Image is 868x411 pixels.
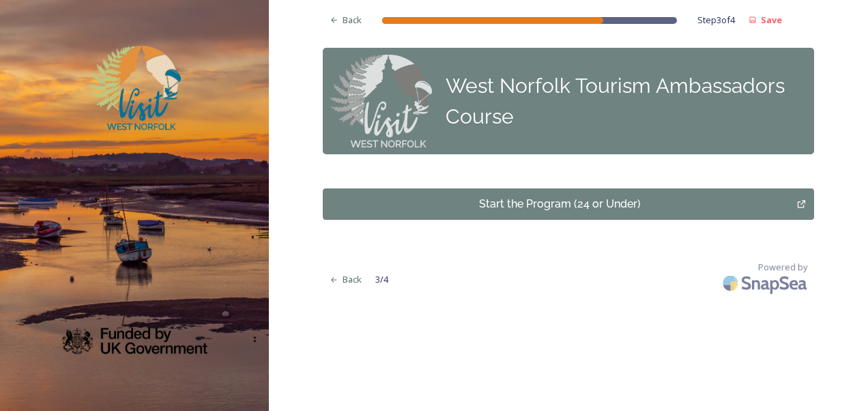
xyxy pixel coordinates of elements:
img: Step-0_VWN_Logo_for_Panel%20on%20all%20steps.png [330,55,432,147]
img: SnapSea Logo [719,267,814,299]
strong: Save [761,14,782,26]
button: Start the Program (24 or Under) [323,188,814,220]
span: Back [343,14,362,27]
span: Back [343,273,362,286]
div: West Norfolk Tourism Ambassadors Course [446,70,807,132]
div: Start the Program (24 or Under) [330,196,790,212]
span: Step 3 of 4 [697,14,735,27]
span: Powered by [758,261,807,274]
span: 3 / 4 [375,273,388,286]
